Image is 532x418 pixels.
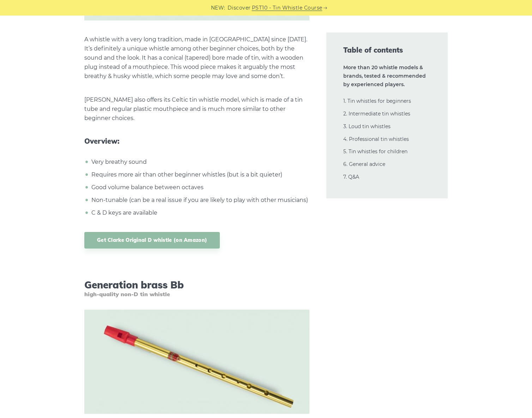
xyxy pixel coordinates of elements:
h3: Generation brass Bb [84,279,309,298]
span: NEW: [211,4,225,12]
a: 7. Q&A [343,174,359,180]
a: Get Clarke Original D whistle (on Amazon) [84,232,220,249]
span: high-quality non-D tin whistle [84,291,309,298]
a: 5. Tin whistles for children [343,148,407,155]
img: Generation brass Bb whistle [84,310,309,414]
p: A whistle with a very long tradition, made in [GEOGRAPHIC_DATA] since [DATE]. It’s definitely a u... [84,35,309,81]
a: 2. Intermediate tin whistles [343,111,410,117]
li: Very breathy sound [90,157,309,167]
li: C & D keys are available [90,208,309,217]
a: 3. Loud tin whistles [343,123,391,130]
strong: More than 20 whistle models & brands, tested & recommended by experienced players. [343,64,426,88]
span: Overview: [84,137,309,145]
a: 6. General advice [343,161,385,167]
li: Requires more air than other beginner whistles (but is a bit quieter) [90,170,309,179]
a: 4. Professional tin whistles [343,136,409,142]
li: Good volume balance between octaves [90,183,309,192]
li: Non-tunable (can be a real issue if you are likely to play with other musicians) [90,196,309,205]
span: Table of contents [343,45,431,55]
a: PST10 - Tin Whistle Course [252,4,322,12]
a: 1. Tin whistles for beginners [343,98,411,104]
span: Discover [228,4,251,12]
p: [PERSON_NAME] also offers its Celtic tin whistle model, which is made of a tin tube and regular p... [84,95,309,123]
